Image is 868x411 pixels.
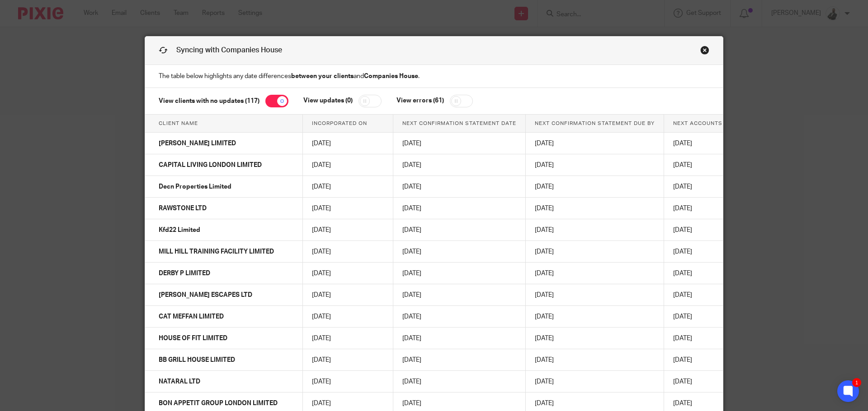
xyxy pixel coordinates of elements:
td: BB GRILL HOUSE LIMITED [145,349,303,371]
a: Close this dialog window [700,46,709,58]
span: [DATE] [312,140,331,147]
span: [DATE] [673,205,692,212]
span: [DATE] [402,205,421,212]
span: [DATE] [673,140,692,147]
span: [DATE] [673,227,692,233]
span: [DATE] [312,162,331,168]
span: [DATE] [402,335,421,342]
span: [DATE] [673,292,692,298]
th: Client name [145,115,303,133]
td: CAPITAL LIVING LONDON LIMITED [145,154,303,176]
span: [DATE] [402,227,421,233]
span: [DATE] [402,249,421,255]
span: [DATE] [312,400,331,406]
span: [DATE] [402,292,421,298]
span: [DATE] [673,162,692,168]
span: [DATE] [535,270,554,277]
span: [DATE] [402,184,421,190]
td: RAWSTONE LTD [145,198,303,219]
span: [DATE] [673,184,692,190]
span: [DATE] [673,400,692,406]
p: The table below highlights any date differences and . [145,65,723,88]
label: View errors (61) [383,97,444,104]
span: [DATE] [535,400,554,406]
span: [DATE] [312,184,331,190]
span: [DATE] [402,400,421,406]
td: [PERSON_NAME] ESCAPES LTD [145,284,303,306]
span: [DATE] [535,335,554,342]
span: [DATE] [402,314,421,320]
span: [DATE] [535,357,554,363]
span: Syncing with Companies House [176,46,282,54]
span: [DATE] [402,270,421,277]
span: [DATE] [673,270,692,277]
span: [DATE] [535,162,554,168]
span: [DATE] [312,292,331,298]
span: [DATE] [535,184,554,190]
strong: Companies House [364,73,418,79]
span: [DATE] [535,140,554,147]
th: Next accounts made up to [664,115,793,133]
td: DERBY P LIMITED [145,263,303,284]
span: [DATE] [673,357,692,363]
span: [DATE] [535,227,554,233]
span: [DATE] [535,205,554,212]
th: Next confirmation statement date [393,115,526,133]
span: [DATE] [312,227,331,233]
span: [DATE] [402,357,421,363]
span: [DATE] [673,249,692,255]
td: HOUSE OF FIT LIMITED [145,328,303,349]
span: [DATE] [312,270,331,277]
span: [DATE] [312,335,331,342]
td: NATARAL LTD [145,371,303,393]
td: [PERSON_NAME] LIMITED [145,133,303,154]
label: View updates (0) [290,97,353,104]
td: CAT MEFFAN LIMITED [145,306,303,328]
span: [DATE] [535,314,554,320]
span: [DATE] [312,379,331,385]
label: View clients with no updates (117) [159,97,259,104]
span: [DATE] [402,379,421,385]
span: [DATE] [312,314,331,320]
th: Incorporated on [303,115,393,133]
td: Decn Properties Limited [145,176,303,198]
div: 1 [852,378,861,387]
th: Next confirmation statement due by [526,115,664,133]
span: [DATE] [535,249,554,255]
strong: between your clients [291,73,354,79]
span: [DATE] [312,357,331,363]
span: [DATE] [535,379,554,385]
td: MILL HILL TRAINING FACILITY LIMITED [145,241,303,263]
span: [DATE] [535,292,554,298]
span: [DATE] [402,162,421,168]
span: [DATE] [673,335,692,342]
span: [DATE] [673,314,692,320]
td: Kfd22 Limited [145,219,303,241]
span: [DATE] [312,249,331,255]
span: [DATE] [312,205,331,212]
span: [DATE] [673,379,692,385]
span: [DATE] [402,140,421,147]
